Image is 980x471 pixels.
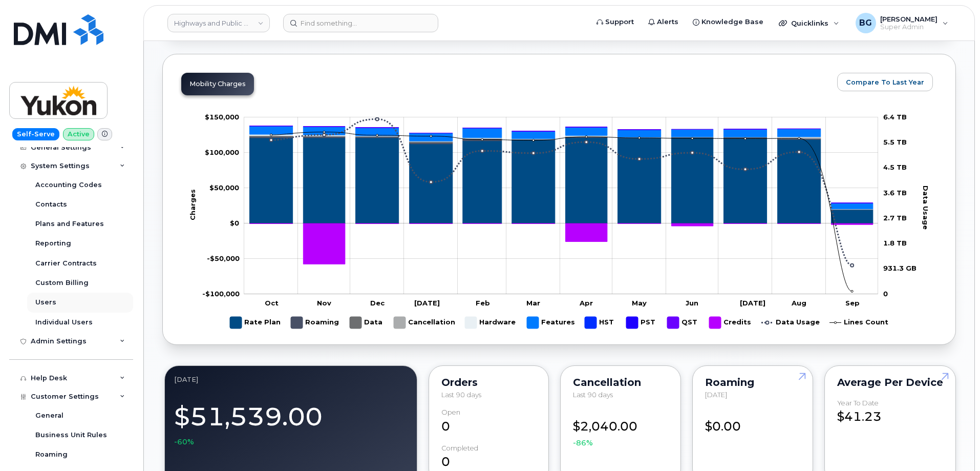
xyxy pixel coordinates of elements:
g: $0 [209,183,239,192]
tspan: [DATE] [740,299,765,307]
tspan: Aug [791,299,806,307]
tspan: Charges [188,189,197,220]
tspan: $50,000 [209,183,239,192]
div: Roaming [705,378,800,386]
g: $0 [205,148,239,156]
div: $2,040.00 [573,408,668,448]
g: $0 [202,290,240,298]
g: Data [250,136,873,210]
tspan: 4.5 TB [883,163,907,172]
tspan: $150,000 [205,113,239,121]
span: Knowledge Base [701,17,763,27]
input: Find something... [283,14,438,32]
a: Highways and Public Works (YTG) [167,14,270,32]
tspan: May [632,299,647,307]
div: Cancellation [573,378,668,386]
tspan: Feb [476,299,490,307]
button: Compare To Last Year [837,73,933,91]
span: BG [859,17,872,29]
tspan: 1.8 TB [883,239,907,248]
div: $0.00 [705,408,800,435]
div: Open [441,408,460,416]
div: Year to Date [837,399,879,407]
a: Support [589,12,641,32]
g: $0 [207,254,240,262]
g: Roaming [291,313,339,333]
span: Compare To Last Year [846,77,924,87]
g: Data Usage [761,313,820,333]
span: -86% [573,438,593,448]
tspan: 2.7 TB [883,214,907,222]
g: Rate Plan [230,313,281,333]
tspan: Mar [526,299,540,307]
g: Rate Plan [250,138,873,223]
tspan: Nov [317,299,331,307]
span: Last 90 days [441,391,481,399]
g: Lines Count [829,313,888,333]
div: $51,539.00 [174,396,408,447]
a: Alerts [641,12,686,32]
tspan: Dec [370,299,385,307]
tspan: 3.6 TB [883,189,907,197]
tspan: [DATE] [414,299,440,307]
span: Last 90 days [573,391,613,399]
div: 0 [441,408,537,435]
tspan: -$50,000 [207,254,240,262]
div: Quicklinks [772,13,846,33]
span: -60% [174,437,194,447]
div: Bill Geary [848,13,955,33]
g: Chart [188,113,939,333]
g: Legend [230,313,888,333]
g: PST [626,313,657,333]
g: HST [585,313,616,333]
tspan: 5.5 TB [883,138,907,146]
tspan: 0 [883,290,888,298]
g: Hardware [465,313,517,333]
tspan: -$100,000 [202,290,240,298]
span: Super Admin [880,23,938,31]
span: Quicklinks [791,19,828,27]
g: Cancellation [394,313,455,333]
g: QST [667,313,699,333]
span: Alerts [657,17,678,27]
g: Credits [709,313,751,333]
span: [DATE] [705,391,727,399]
tspan: Sep [845,299,860,307]
g: Features [527,313,575,333]
div: 0 [441,444,537,471]
a: Knowledge Base [686,12,771,32]
div: Orders [441,378,537,386]
tspan: Data Usage [922,186,930,230]
tspan: Oct [265,299,279,307]
tspan: 6.4 TB [883,113,907,121]
span: Support [605,17,634,27]
g: Features [250,126,873,209]
div: September 2025 [174,375,408,383]
span: [PERSON_NAME] [880,15,938,23]
div: completed [441,444,478,452]
g: Data [350,313,384,333]
g: QST [250,126,873,203]
g: $0 [205,113,239,121]
tspan: $0 [230,219,239,227]
div: Average per Device [837,378,943,386]
tspan: Apr [579,299,593,307]
tspan: Jun [686,299,698,307]
tspan: $100,000 [205,148,239,156]
div: $41.23 [837,399,943,426]
tspan: 931.3 GB [883,264,917,273]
